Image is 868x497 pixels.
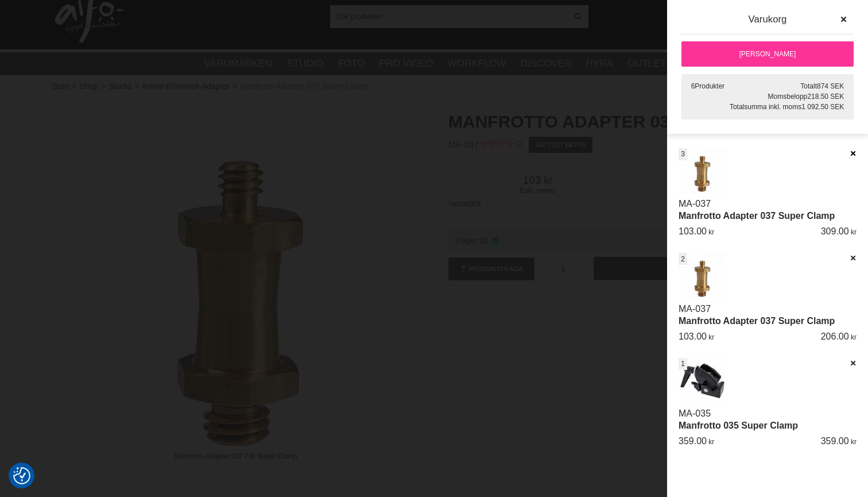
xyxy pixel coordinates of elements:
[679,253,725,299] img: Manfrotto Adapter 037 Super Clamp
[679,148,725,195] img: Manfrotto Adapter 037 Super Clamp
[13,467,30,484] img: Revisit consent button
[679,304,711,314] a: MA-037
[695,82,724,90] span: Produkter
[821,332,849,341] span: 206.00
[681,41,854,67] a: [PERSON_NAME]
[679,226,707,236] span: 103.00
[679,358,725,404] img: Manfrotto 035 Super Clamp
[679,421,798,430] a: Manfrotto 035 Super Clamp
[681,254,685,264] span: 2
[749,14,787,25] span: Varukorg
[679,316,835,326] a: Manfrotto Adapter 037 Super Clamp
[679,436,707,446] span: 359.00
[817,82,844,90] span: 874 SEK
[681,359,685,369] span: 1
[681,149,685,159] span: 3
[679,199,711,209] a: MA-037
[768,93,808,101] span: Momsbelopp
[800,82,817,90] span: Totalt
[13,465,30,486] button: Samtyckesinställningar
[801,103,844,111] span: 1 092.50 SEK
[679,332,707,341] span: 103.00
[679,211,835,221] a: Manfrotto Adapter 037 Super Clamp
[821,436,849,446] span: 359.00
[691,82,695,90] span: 6
[807,93,844,101] span: 218.50 SEK
[679,409,711,418] a: MA-035
[730,103,801,111] span: Totalsumma inkl. moms
[821,226,849,236] span: 309.00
